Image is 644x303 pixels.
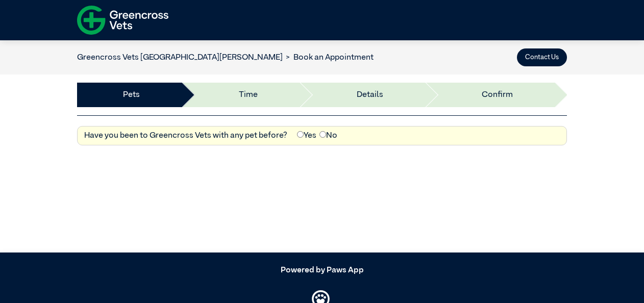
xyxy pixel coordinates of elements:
nav: breadcrumb [77,52,374,64]
input: No [319,131,326,138]
label: No [319,130,337,142]
input: Yes [297,131,304,138]
li: Book an Appointment [283,52,374,64]
button: Contact Us [517,48,567,66]
label: Have you been to Greencross Vets with any pet before? [84,130,287,142]
a: Pets [123,89,140,101]
img: f-logo [77,3,168,38]
a: Greencross Vets [GEOGRAPHIC_DATA][PERSON_NAME] [77,54,283,62]
label: Yes [297,130,316,142]
h5: Powered by Paws App [77,266,567,275]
